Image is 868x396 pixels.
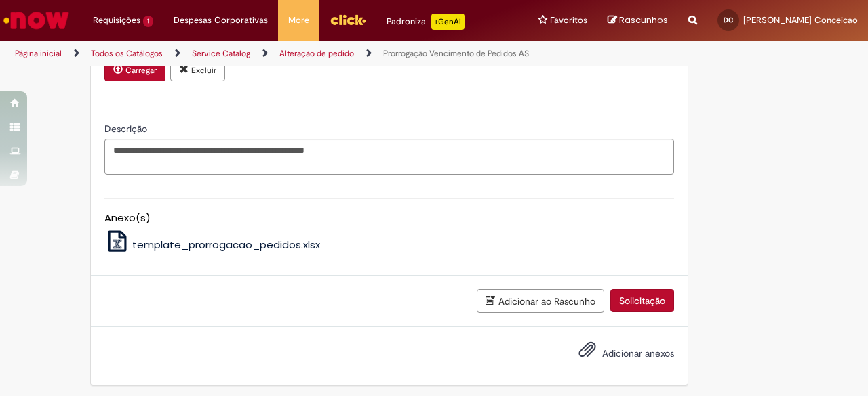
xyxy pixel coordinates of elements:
[104,139,674,175] textarea: Descrição
[575,337,599,368] button: Adicionar anexos
[610,289,674,312] button: Solicitação
[15,48,62,59] a: Página inicial
[330,9,366,30] img: click_logo_yellow_360x200.png
[724,16,733,24] span: DC
[743,14,858,26] span: [PERSON_NAME] Conceicao
[10,41,568,66] ul: Trilhas de página
[132,238,320,252] span: template_prorrogacao_pedidos.xlsx
[550,14,587,27] span: Favoritos
[608,14,668,27] a: Rascunhos
[619,14,668,26] span: Rascunhos
[104,213,674,224] h5: Anexo(s)
[431,14,465,30] p: +GenAi
[1,7,71,34] img: ServiceNow
[279,48,354,59] a: Alteração de pedido
[477,289,604,313] button: Adicionar ao Rascunho
[170,58,225,81] button: Excluir anexo Prorrogação de pedidos 27.08.xlsx
[192,48,250,59] a: Service Catalog
[104,123,150,135] span: Descrição
[93,14,140,27] span: Requisições
[104,238,321,252] a: template_prorrogacao_pedidos.xlsx
[91,48,163,59] a: Todos os Catálogos
[387,14,465,30] div: Padroniza
[174,14,268,27] span: Despesas Corporativas
[104,58,165,81] button: Carregar anexo de Anexar evidência da solicitação de prorrogação Required
[143,16,153,27] span: 1
[602,347,674,359] span: Adicionar anexos
[125,65,157,76] small: Carregar
[191,65,216,76] small: Excluir
[383,48,529,59] a: Prorrogação Vencimento de Pedidos AS
[288,14,309,27] span: More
